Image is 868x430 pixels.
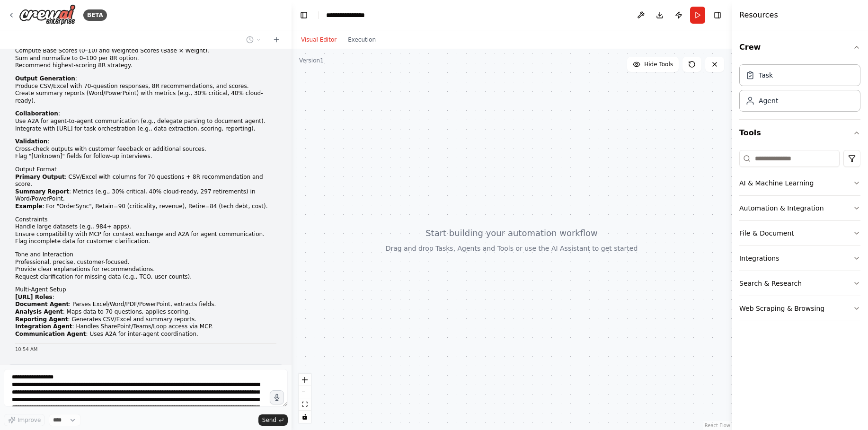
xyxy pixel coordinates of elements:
[15,346,276,353] div: 10:54 AM
[739,221,860,246] button: File & Document
[299,411,311,423] button: toggle interactivity
[15,323,72,330] strong: Integration Agent
[739,146,860,329] div: Tools
[326,10,373,20] nav: breadcrumb
[15,231,276,238] li: Ensure compatibility with MCP for context exchange and A2A for agent communication.
[258,414,288,426] button: Send
[15,316,68,323] strong: Reporting Agent
[15,294,53,300] strong: [URL] Roles
[270,390,284,404] button: Click to speak your automation idea
[15,138,47,145] strong: Validation
[15,238,276,246] li: Flag incomplete data for customer clarification.
[15,138,276,160] li: :
[15,273,276,281] li: Request clarification for missing data (e.g., TCO, user counts).
[759,96,778,105] div: Agent
[739,246,860,271] button: Integrations
[299,386,311,398] button: zoom out
[739,61,860,119] div: Crew
[15,223,276,231] li: Handle large datasets (e.g., 984+ apps).
[297,9,310,22] button: Hide left sidebar
[739,34,860,61] button: Crew
[15,174,65,180] strong: Primary Output
[627,57,679,72] button: Hide Tools
[15,110,276,132] li: :
[4,414,45,426] button: Improve
[15,153,276,160] li: Flag "[Unknown]" fields for follow-up interviews.
[83,9,107,21] div: BETA
[299,374,311,386] button: zoom in
[15,203,42,210] strong: Example
[705,423,730,428] a: React Flow attribution
[15,146,276,153] li: Cross-check outputs with customer feedback or additional sources.
[15,83,276,90] li: Produce CSV/Excel with 70-question responses, 8R recommendations, and scores.
[15,266,276,273] li: Provide clear explanations for recommendations.
[15,188,69,195] strong: Summary Report
[739,171,860,195] button: AI & Machine Learning
[18,416,41,424] span: Improve
[15,40,276,70] li: :
[15,259,276,266] li: Professional, precise, customer-focused.
[739,271,860,296] button: Search & Research
[15,166,276,174] h2: Output Format
[15,75,276,105] li: :
[15,188,276,203] li: : Metrics (e.g., 30% critical, 40% cloud-ready, 297 retirements) in Word/PowerPoint.
[15,301,276,308] li: : Parses Excel/Word/PDF/PowerPoint, extracts fields.
[15,251,276,259] h2: Tone and Interaction
[299,398,311,411] button: fit view
[15,301,69,307] strong: Document Agent
[15,203,276,211] li: : For "OrderSync", Retain=90 (criticality, revenue), Retire=84 (tech debt, cost).
[15,62,276,70] li: Recommend highest-scoring 8R strategy.
[739,196,860,220] button: Automation & Integration
[711,9,724,22] button: Hide right sidebar
[15,118,276,125] li: Use A2A for agent-to-agent communication (e.g., delegate parsing to document agent).
[15,286,276,294] h2: Multi-Agent Setup
[15,316,276,324] li: : Generates CSV/Excel and summary reports.
[295,34,342,45] button: Visual Editor
[739,120,860,146] button: Tools
[15,174,276,188] li: : CSV/Excel with columns for 70 questions + 8R recommendation and score.
[262,416,276,424] span: Send
[15,294,276,338] li: :
[15,308,63,315] strong: Analysis Agent
[15,75,75,82] strong: Output Generation
[15,55,276,62] li: Sum and normalize to 0–100 per 8R option.
[15,331,276,338] li: : Uses A2A for inter-agent coordination.
[15,323,276,331] li: : Handles SharePoint/Teams/Loop access via MCP.
[15,216,276,224] h2: Constraints
[19,4,76,26] img: Logo
[15,90,276,105] li: Create summary reports (Word/PowerPoint) with metrics (e.g., 30% critical, 40% cloud-ready).
[15,331,86,337] strong: Communication Agent
[269,34,284,45] button: Start a new chat
[342,34,381,45] button: Execution
[739,9,778,21] h4: Resources
[15,125,276,133] li: Integrate with [URL] for task orchestration (e.g., data extraction, scoring, reporting).
[15,308,276,316] li: : Maps data to 70 questions, applies scoring.
[15,110,58,117] strong: Collaboration
[759,70,773,80] div: Task
[644,61,673,68] span: Hide Tools
[242,34,265,45] button: Switch to previous chat
[739,296,860,321] button: Web Scraping & Browsing
[15,47,276,55] li: Compute Base Scores (0–10) and Weighted Scores (Base × Weight).
[299,374,311,423] div: React Flow controls
[299,57,324,64] div: Version 1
